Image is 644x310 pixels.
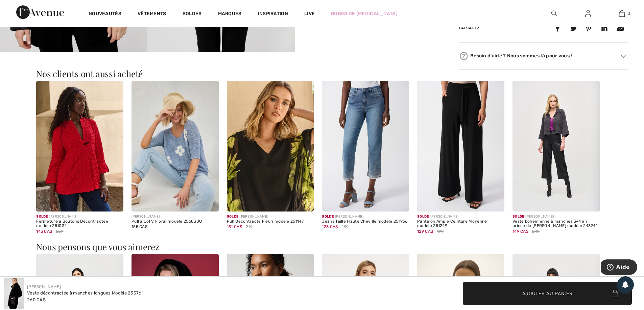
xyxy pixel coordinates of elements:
[304,10,315,17] a: Live
[417,215,429,219] span: Solde
[36,243,608,251] h3: Nous pensons que vous aimerez
[512,81,600,212] img: Veste bohémienne à manches 3-4 en prince de galles modèle 243241
[585,9,591,18] img: Mes infos
[605,9,638,18] a: 3
[459,51,628,61] div: Besoin d'aide ? Nous sommes là pour vous !
[227,219,314,224] div: Pull Décontracté Fleuri modèle 251147
[227,224,242,229] span: 131 CA$
[36,81,123,212] img: Fermeture à Boutons Décontractée modèle 251034
[36,219,123,229] div: Fermeture à Boutons Décontractée modèle 251034
[322,219,409,224] div: Jeans Taille Haute Cheville modèle 251956
[36,69,608,78] h3: Nos clients ont aussi acheté
[522,290,573,297] span: Ajouter au panier
[258,11,288,18] span: Inspiration
[132,214,219,219] div: [PERSON_NAME]
[138,11,166,18] a: Vêtements
[628,10,630,17] span: 3
[512,219,600,229] div: Veste bohémienne à manches 3-4 en prince de [PERSON_NAME] modèle 243241
[246,224,253,230] span: 219
[183,11,202,18] a: Soldes
[16,5,64,19] img: 1ère Avenue
[132,224,147,229] span: 155 CA$
[619,9,625,18] img: Mon panier
[331,10,398,17] a: Robes de [MEDICAL_DATA]
[437,228,444,234] span: 199
[322,224,338,229] span: 123 CA$
[580,9,596,18] a: Se connecter
[132,219,219,224] div: Pull à Col V Floral modèle 256838U
[322,214,409,219] div: [PERSON_NAME]
[36,229,52,234] span: 143 CA$
[89,11,121,18] a: Nouveautés
[322,215,334,219] span: Solde
[612,290,618,297] img: Bag.svg
[27,284,61,289] a: [PERSON_NAME]
[4,278,24,309] img: Veste D&eacute;contract&eacute;e &agrave; Manches Longues mod&egrave;le 253761
[322,81,409,212] img: Jeans Taille Haute Cheville modèle 251956
[512,215,524,219] span: Solde
[621,55,627,58] img: Arrow2.svg
[227,81,314,212] img: Pull Décontracté Fleuri modèle 251147
[417,214,504,219] div: [PERSON_NAME]
[417,229,433,234] span: 129 CA$
[227,215,239,219] span: Solde
[512,214,600,219] div: [PERSON_NAME]
[218,11,242,18] a: Marques
[417,219,504,229] div: Pantalon Ample Ceinture Moyenne modèle 251249
[551,9,557,18] img: recherche
[601,259,637,276] iframe: Ouvre un widget dans lequel vous pouvez trouver plus d’informations
[342,224,349,230] span: 189
[36,215,48,219] span: Solde
[36,214,123,219] div: [PERSON_NAME]
[56,228,64,234] span: 239
[459,26,480,30] span: Partagez
[463,282,632,305] button: Ajouter au panier
[27,297,46,302] span: 260 CA$
[532,228,540,234] span: 249
[512,229,528,234] span: 149 CA$
[227,214,314,219] div: [PERSON_NAME]
[27,290,144,297] div: Veste décontractée à manches longues Modèle 253761
[132,81,219,212] img: Pull à Col V Floral modèle 256838U
[417,81,504,212] img: Pantalon Ample Ceinture Moyenne modèle 251249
